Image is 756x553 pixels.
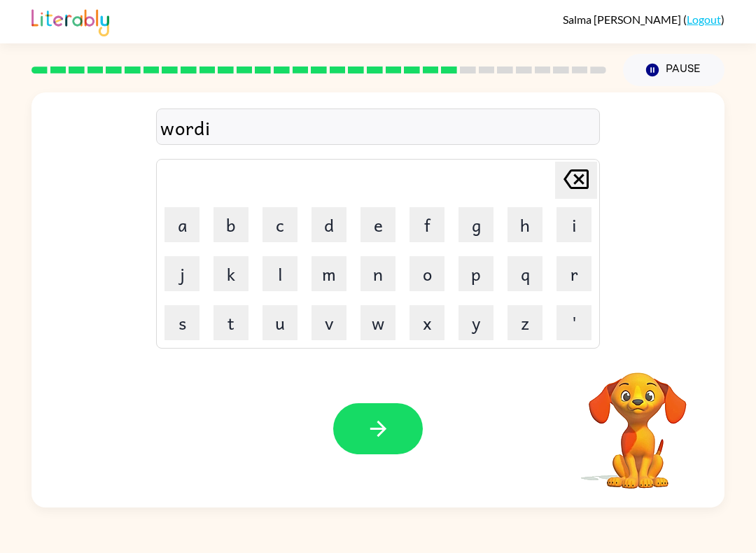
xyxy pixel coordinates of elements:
[213,207,248,242] button: b
[262,256,297,291] button: l
[556,207,591,242] button: i
[563,13,724,26] div: ( )
[160,113,596,142] div: wordi
[458,305,493,340] button: y
[311,305,346,340] button: v
[507,207,542,242] button: h
[213,256,248,291] button: k
[568,351,708,491] video: Your browser must support playing .mp4 files to use Literably. Please try using another browser.
[556,305,591,340] button: '
[164,256,199,291] button: j
[458,256,493,291] button: p
[507,256,542,291] button: q
[556,256,591,291] button: r
[31,6,109,36] img: Literably
[164,207,199,242] button: a
[360,305,395,340] button: w
[409,207,444,242] button: f
[687,13,721,26] a: Logout
[563,13,683,26] span: Salma [PERSON_NAME]
[507,305,542,340] button: z
[360,207,395,242] button: e
[409,256,444,291] button: o
[458,207,493,242] button: g
[311,207,346,242] button: d
[311,256,346,291] button: m
[164,305,199,340] button: s
[623,54,724,86] button: Pause
[409,305,444,340] button: x
[262,305,297,340] button: u
[213,305,248,340] button: t
[262,207,297,242] button: c
[360,256,395,291] button: n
